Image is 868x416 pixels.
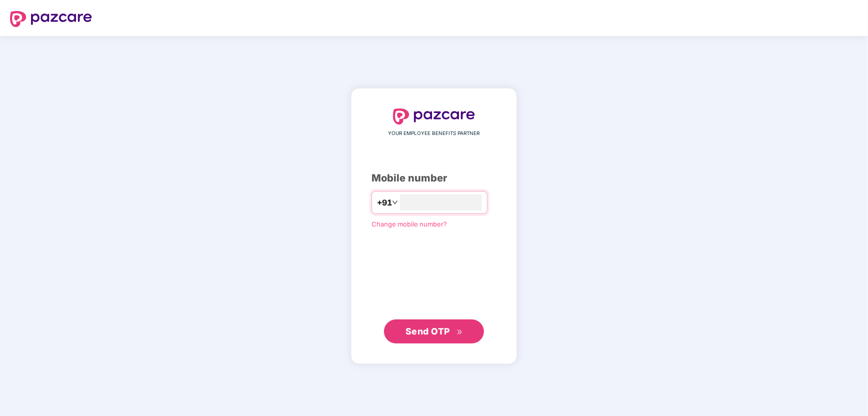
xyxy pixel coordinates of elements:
[456,329,463,335] span: double-right
[371,220,447,228] a: Change mobile number?
[405,326,450,336] span: Send OTP
[10,11,92,27] img: logo
[388,129,480,137] span: YOUR EMPLOYEE BENEFITS PARTNER
[393,108,475,124] img: logo
[377,196,392,209] span: +91
[392,199,398,205] span: down
[384,319,484,343] button: Send OTPdouble-right
[371,170,496,186] div: Mobile number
